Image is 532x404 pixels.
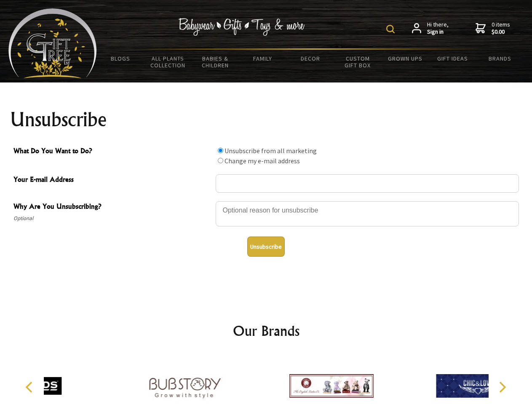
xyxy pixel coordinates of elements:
a: BLOGS [97,50,144,67]
a: Grown Ups [381,50,429,67]
a: Hi there,Sign in [412,21,449,36]
h1: Unsubscribe [10,109,522,130]
img: product search [386,25,395,33]
a: Custom Gift Box [334,50,382,74]
a: Babies & Children [192,50,239,74]
label: Unsubscribe from all marketing [225,146,317,155]
span: Your E-mail Address [13,174,211,186]
strong: Sign in [427,28,449,36]
img: Babywear - Gifts - Toys & more [179,18,305,36]
a: Decor [286,50,334,67]
a: All Plants Collection [144,50,192,74]
input: What Do You Want to Do? [218,158,223,163]
a: 0 items$0.00 [476,21,510,36]
a: Gift Ideas [429,50,476,67]
span: 0 items [492,21,510,36]
label: Change my e-mail address [225,157,300,165]
span: Why Are You Unsubscribing? [13,201,211,213]
a: Family [239,50,287,67]
button: Previous [21,378,40,396]
button: Next [493,378,511,396]
a: Brands [476,50,524,67]
h2: Our Brands [17,321,516,341]
textarea: Why Are You Unsubscribing? [216,201,519,226]
button: Unsubscribe [247,237,285,257]
span: What Do You Want to Do? [13,146,211,158]
strong: $0.00 [492,28,510,36]
input: Your E-mail Address [216,174,519,193]
input: What Do You Want to Do? [218,148,223,153]
span: Optional [13,213,211,223]
img: Babyware - Gifts - Toys and more... [8,8,97,78]
span: Hi there, [427,21,449,36]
